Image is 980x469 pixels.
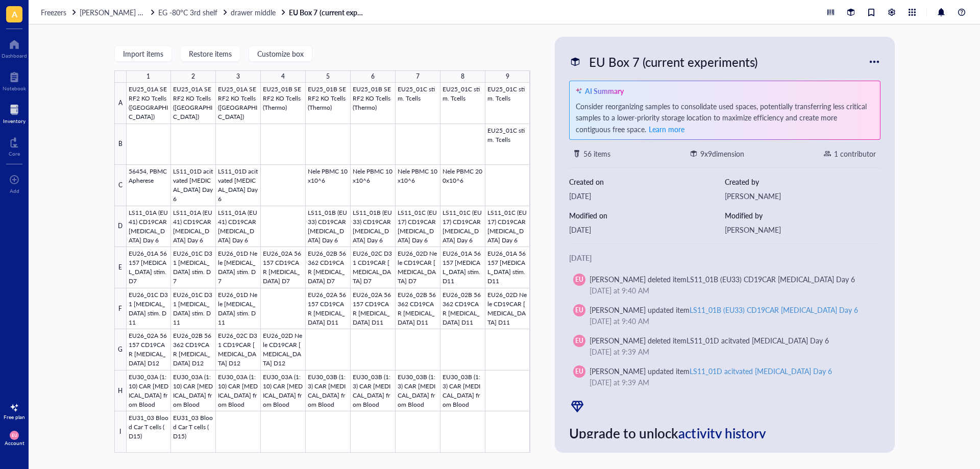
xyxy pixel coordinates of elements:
span: [PERSON_NAME] freezer [80,7,159,17]
div: [PERSON_NAME] deleted item [590,335,829,346]
a: [PERSON_NAME] freezer [80,8,156,17]
div: LS11_01D acitvated [MEDICAL_DATA] Day 6 [687,335,829,345]
div: [DATE] at 9:39 AM [590,377,868,388]
a: Core [9,134,20,157]
div: [DATE] [569,252,880,263]
span: Restore items [189,50,232,58]
span: Freezers [41,7,66,17]
span: EG -80°C 3rd shelf [158,7,217,17]
a: EU Box 7 (current experiments) [289,8,365,17]
a: Inventory [3,102,26,124]
div: A [114,83,127,124]
div: [DATE] at 9:40 AM [590,285,868,296]
span: activity history [678,424,766,442]
div: Notebook [3,85,26,91]
div: 9 [506,70,509,83]
button: Customize box [249,45,312,62]
span: EU [575,367,583,376]
div: Dashboard [2,53,27,59]
div: AI Summary [585,85,624,96]
div: Created by [725,176,880,187]
div: Created on [569,176,725,187]
div: B [114,124,127,165]
div: [DATE] [569,224,725,235]
span: Import items [123,50,163,58]
div: 7 [416,70,420,83]
div: Free plan [4,414,25,420]
div: Modified by [725,210,880,221]
span: EU [12,433,17,437]
span: EU [575,275,583,284]
div: D [114,206,127,248]
div: 6 [371,70,375,83]
div: EU Box 7 (current experiments) [584,51,762,72]
span: A [12,8,17,20]
div: [DATE] [569,190,725,202]
div: 9 x 9 dimension [700,148,744,159]
a: Freezers [41,8,78,17]
button: Restore items [180,45,240,62]
div: Upgrade to unlock [569,423,880,444]
div: 4 [281,70,285,83]
div: Account [5,440,24,446]
a: Notebook [3,69,26,91]
div: [PERSON_NAME] deleted item [590,274,855,285]
div: 5 [326,70,330,83]
div: G [114,329,127,371]
div: H [114,371,127,412]
div: F [114,288,127,330]
div: 56 items [583,148,610,159]
div: E [114,247,127,288]
div: 2 [191,70,195,83]
div: LS11_01B (EU33) CD19CAR [MEDICAL_DATA] Day 6 [690,305,858,315]
div: LS11_01D acitvated [MEDICAL_DATA] Day 6 [690,366,832,376]
a: EG -80°C 3rd shelfdrawer middle [158,8,287,17]
span: EU [575,336,583,345]
span: drawer middle [231,7,276,17]
span: EU [575,306,583,315]
div: [DATE] at 9:40 AM [590,315,868,327]
div: C [114,165,127,206]
div: 1 [146,70,150,83]
div: 1 contributor [834,148,876,159]
div: [PERSON_NAME] updated item [590,304,859,315]
div: Core [9,151,20,157]
div: [PERSON_NAME] [725,224,880,235]
div: I [114,411,127,453]
a: EU[PERSON_NAME] updated itemLS11_01D acitvated [MEDICAL_DATA] Day 6[DATE] at 9:39 AM [569,361,880,392]
div: 3 [236,70,240,83]
div: Add [10,188,19,194]
a: EU[PERSON_NAME] updated itemLS11_01B (EU33) CD19CAR [MEDICAL_DATA] Day 6[DATE] at 9:40 AM [569,300,880,331]
button: Import items [114,45,172,62]
a: Dashboard [2,36,27,59]
div: Inventory [3,118,26,124]
span: Learn more [649,124,684,134]
div: Modified on [569,210,725,221]
div: 8 [461,70,464,83]
span: Customize box [257,50,304,58]
div: LS11_01B (EU33) CD19CAR [MEDICAL_DATA] Day 6 [687,274,855,284]
div: [PERSON_NAME] updated item [590,365,832,377]
div: [DATE] at 9:39 AM [590,346,868,357]
div: [PERSON_NAME] [725,190,880,202]
div: Consider reorganizing samples to consolidate used spaces, potentially transferring less critical ... [576,101,874,135]
button: Learn more [648,123,685,135]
